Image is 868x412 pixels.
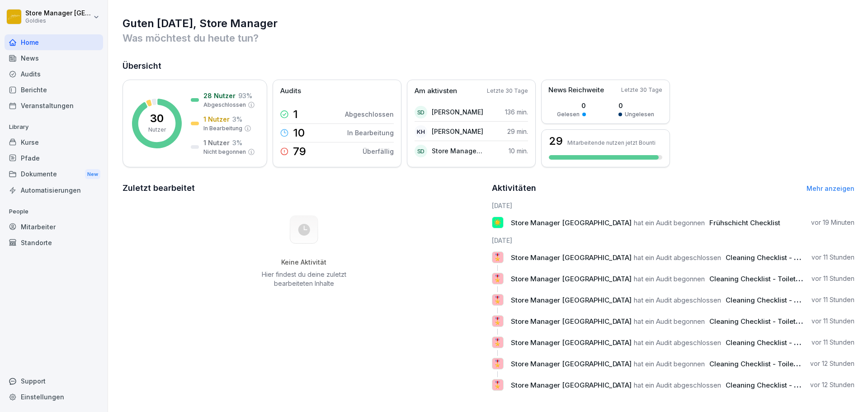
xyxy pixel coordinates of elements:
p: vor 19 Minuten [811,218,854,227]
p: 10 [293,128,305,138]
p: 3 % [232,114,242,124]
a: Mitarbeiter [5,219,103,235]
span: Store Manager [GEOGRAPHIC_DATA] [511,275,632,283]
a: Automatisierungen [5,182,103,198]
span: Cleaning Checklist - Toilet and Guest Area [709,275,849,283]
span: Store Manager [GEOGRAPHIC_DATA] [511,253,632,262]
a: Standorte [5,235,103,251]
h1: Guten [DATE], Store Manager [123,16,854,31]
p: 3 % [232,138,242,147]
span: Cleaning Checklist - Toilet and Guest Area [726,253,865,262]
a: Einstellungen [5,389,103,405]
p: News Reichweite [548,85,604,95]
p: Abgeschlossen [345,109,394,119]
div: New [85,169,100,180]
div: Dokumente [5,166,103,183]
span: hat ein Audit abgeschlossen [634,253,721,262]
h2: Zuletzt bearbeitet [123,182,486,194]
p: [PERSON_NAME] [432,127,483,136]
span: hat ein Audit begonnen [634,360,705,368]
p: Ungelesen [625,110,654,118]
p: People [5,204,103,219]
h5: Keine Aktivität [258,258,349,266]
div: SD [415,145,427,157]
p: 28 Nutzer [203,91,236,100]
p: Überfällig [363,147,394,156]
span: hat ein Audit abgeschlossen [634,381,721,389]
span: hat ein Audit abgeschlossen [634,338,721,347]
p: vor 11 Stunden [811,253,854,262]
a: Mehr anzeigen [807,185,854,192]
span: Store Manager [GEOGRAPHIC_DATA] [511,317,632,326]
p: vor 11 Stunden [811,338,854,347]
p: 🎖️ [493,294,502,306]
p: vor 11 Stunden [811,317,854,326]
span: Cleaning Checklist - Toilet and Guest Area [726,381,865,389]
span: Store Manager [GEOGRAPHIC_DATA] [511,296,632,304]
div: KH [415,125,427,138]
p: Goldies [25,18,91,24]
p: 1 Nutzer [203,138,230,147]
a: Kurse [5,134,103,150]
div: News [5,50,103,66]
p: Nicht begonnen [203,148,246,156]
p: vor 11 Stunden [811,295,854,304]
div: Pfade [5,150,103,166]
p: 🎖️ [493,357,502,370]
p: Store Manager [GEOGRAPHIC_DATA] [432,146,484,156]
h3: 29 [549,136,563,147]
p: 🎖️ [493,272,502,285]
p: 29 min. [507,127,528,136]
h6: [DATE] [492,236,855,245]
span: Frühschicht Checklist [709,218,780,227]
span: hat ein Audit begonnen [634,218,705,227]
p: 10 min. [509,146,528,156]
span: Store Manager [GEOGRAPHIC_DATA] [511,218,632,227]
span: Store Manager [GEOGRAPHIC_DATA] [511,381,632,389]
div: SD [415,106,427,118]
p: 0 [618,101,654,110]
span: Store Manager [GEOGRAPHIC_DATA] [511,360,632,368]
p: 136 min. [505,107,528,117]
p: Was möchtest du heute tun? [123,31,854,45]
span: hat ein Audit begonnen [634,275,705,283]
p: 🎖️ [493,336,502,349]
p: Letzte 30 Tage [487,87,528,95]
p: Library [5,120,103,134]
p: Am aktivsten [415,86,457,96]
span: Cleaning Checklist - Toilet and Guest Area [709,317,849,326]
a: Home [5,34,103,50]
p: Mitarbeitende nutzen jetzt Bounti [567,139,656,146]
p: Abgeschlossen [203,101,246,109]
p: ☀️ [493,216,502,229]
span: hat ein Audit begonnen [634,317,705,326]
div: Veranstaltungen [5,98,103,114]
p: vor 12 Stunden [810,359,854,368]
p: 30 [150,113,164,124]
p: 🎖️ [493,379,502,391]
p: vor 11 Stunden [811,274,854,283]
span: Store Manager [GEOGRAPHIC_DATA] [511,338,632,347]
span: hat ein Audit abgeschlossen [634,296,721,304]
p: 1 Nutzer [203,114,230,124]
p: Nutzer [148,126,166,134]
a: Audits [5,66,103,82]
div: Support [5,373,103,389]
p: Gelesen [557,110,580,118]
span: Cleaning Checklist - Toilet and Guest Area [709,360,849,368]
a: Berichte [5,82,103,98]
p: 93 % [238,91,252,100]
p: Letzte 30 Tage [621,86,662,94]
span: Cleaning Checklist - Toilet and Guest Area [726,296,865,304]
p: Audits [280,86,301,96]
p: Store Manager [GEOGRAPHIC_DATA] [25,9,91,17]
p: 79 [293,146,306,157]
p: [PERSON_NAME] [432,107,483,117]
